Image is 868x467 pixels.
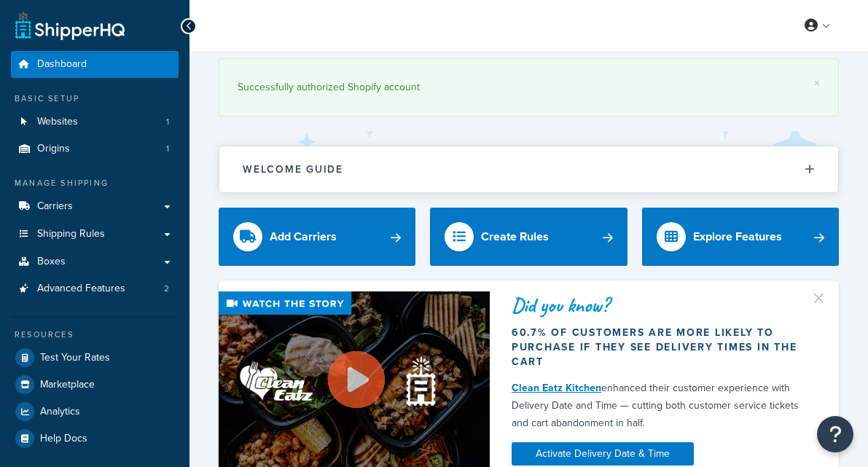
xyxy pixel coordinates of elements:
a: Analytics [11,399,179,425]
span: Help Docs [40,433,87,445]
a: Websites1 [11,109,179,136]
a: Marketplace [11,372,179,398]
div: Explore Features [693,227,782,247]
span: Test Your Rates [40,352,110,364]
a: Boxes [11,248,179,275]
li: Origins [11,136,179,162]
div: Successfully authorized Shopify account [238,77,820,98]
a: Create Rules [430,208,627,266]
a: Test Your Rates [11,345,179,371]
li: Websites [11,109,179,136]
span: 1 [166,116,169,128]
a: Add Carriers [219,208,415,266]
button: Open Resource Center [817,416,853,452]
div: Create Rules [481,227,549,247]
a: Explore Features [642,208,839,266]
a: Carriers [11,193,179,220]
span: Boxes [37,256,66,268]
a: Advanced Features2 [11,275,179,302]
span: 2 [164,283,169,295]
span: Dashboard [37,58,87,71]
a: Dashboard [11,51,179,78]
li: Advanced Features [11,275,179,302]
h2: Welcome Guide [243,164,343,175]
div: Manage Shipping [11,177,179,189]
div: 60.7% of customers are more likely to purchase if they see delivery times in the cart [512,326,817,369]
span: Marketplace [40,379,95,391]
div: Resources [11,329,179,341]
span: Origins [37,143,70,155]
a: × [814,77,820,89]
span: Shipping Rules [37,228,105,240]
button: Welcome Guide [219,146,838,192]
div: Did you know? [512,295,817,315]
a: Shipping Rules [11,221,179,248]
a: Help Docs [11,425,179,452]
span: 1 [166,143,169,155]
div: Basic Setup [11,93,179,105]
a: Origins1 [11,136,179,162]
div: enhanced their customer experience with Delivery Date and Time — cutting both customer service ti... [512,380,817,432]
span: Carriers [37,200,73,213]
a: Clean Eatz Kitchen [512,380,601,396]
span: Analytics [40,406,80,418]
div: Add Carriers [270,227,337,247]
span: Advanced Features [37,283,125,295]
a: Activate Delivery Date & Time [512,442,694,466]
span: Websites [37,116,78,128]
